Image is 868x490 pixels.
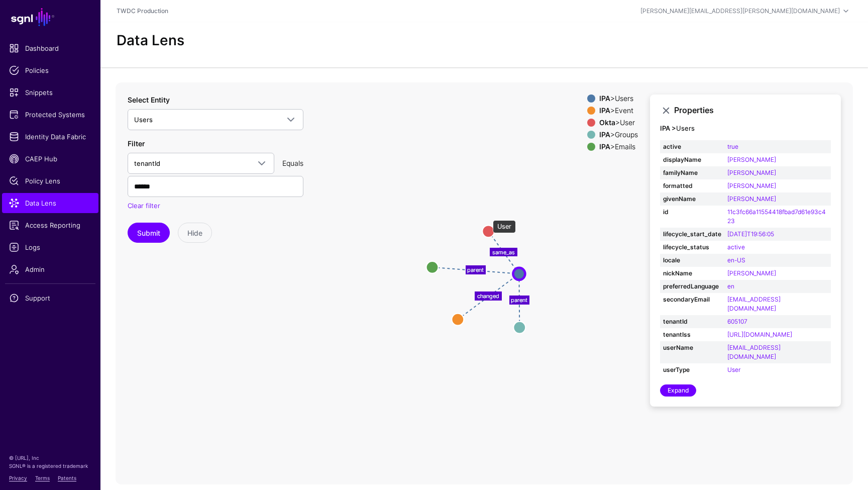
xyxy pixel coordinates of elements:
a: true [727,143,738,150]
a: Access Reporting [2,215,98,235]
h4: Users [660,125,831,133]
div: > User [597,119,640,127]
a: [PERSON_NAME] [727,156,776,163]
strong: displayName [663,155,721,164]
a: [PERSON_NAME] [727,169,776,176]
a: [EMAIL_ADDRESS][DOMAIN_NAME] [727,344,781,360]
strong: IPA [599,94,610,103]
a: en-US [727,256,745,264]
a: Policy Lens [2,171,98,191]
label: Filter [128,138,145,149]
a: 11c3fc66a11554418fbad7d61e93c423 [727,208,826,225]
text: same_as [492,248,515,255]
text: parent [467,266,484,273]
a: Patents [58,475,76,481]
a: TWDC Production [117,7,168,15]
a: en [727,282,734,290]
strong: IPA [599,142,610,151]
div: User [493,220,516,233]
strong: lifecycle_status [663,243,721,252]
div: > Groups [597,131,640,139]
a: CAEP Hub [2,149,98,169]
strong: IPA [599,106,610,115]
strong: id [663,208,721,217]
span: CAEP Hub [9,154,91,164]
div: > Users [597,94,640,103]
p: © [URL], Inc [9,454,91,462]
span: Access Reporting [9,220,91,230]
strong: familyName [663,168,721,177]
a: Privacy [9,475,27,481]
span: Identity Data Fabric [9,132,91,142]
a: Logs [2,237,98,257]
a: Expand [660,384,696,397]
a: Identity Data Fabric [2,127,98,147]
strong: locale [663,256,721,265]
a: active [727,243,745,251]
span: tenantId [134,159,160,167]
span: Policy Lens [9,176,91,186]
span: Policies [9,65,91,75]
label: Select Entity [128,94,170,105]
a: User [727,366,740,373]
a: 605107 [727,318,747,325]
a: Dashboard [2,38,98,58]
button: Hide [178,223,212,243]
p: SGNL® is a registered trademark [9,462,91,470]
span: Snippets [9,87,91,97]
div: Equals [278,158,307,168]
span: Dashboard [9,43,91,53]
strong: tenantId [663,317,721,326]
a: [URL][DOMAIN_NAME] [727,331,792,338]
strong: preferredLanguage [663,282,721,291]
a: Data Lens [2,193,98,213]
a: SGNL [6,6,94,28]
strong: secondaryEmail [663,295,721,304]
a: [PERSON_NAME] [727,269,776,277]
text: parent [511,297,527,304]
strong: nickName [663,269,721,278]
text: changed [477,292,499,300]
span: Admin [9,264,91,274]
a: Protected Systems [2,105,98,125]
strong: givenName [663,194,721,204]
a: Snippets [2,82,98,103]
strong: tenantIss [663,330,721,339]
div: [PERSON_NAME][EMAIL_ADDRESS][PERSON_NAME][DOMAIN_NAME] [640,7,840,16]
a: [PERSON_NAME] [727,182,776,189]
div: > Emails [597,143,640,151]
strong: active [663,142,721,151]
a: [EMAIL_ADDRESS][DOMAIN_NAME] [727,296,781,312]
a: Terms [35,475,50,481]
a: Admin [2,259,98,279]
strong: Okta [599,118,615,127]
button: Submit [128,223,170,243]
div: > Event [597,107,640,115]
span: Logs [9,242,91,252]
a: Policies [2,60,98,80]
h3: Properties [674,106,831,115]
strong: IPA [599,130,610,139]
strong: userName [663,343,721,352]
a: [DATE]T19:56:05 [727,230,774,238]
h2: Data Lens [117,32,184,49]
strong: lifecycle_start_date [663,230,721,239]
strong: userType [663,365,721,374]
span: Data Lens [9,198,91,208]
strong: formatted [663,181,721,190]
span: Users [134,116,153,124]
a: [PERSON_NAME] [727,195,776,203]
span: Support [9,293,91,303]
span: Protected Systems [9,110,91,120]
strong: IPA > [660,124,676,132]
a: Clear filter [128,202,160,210]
